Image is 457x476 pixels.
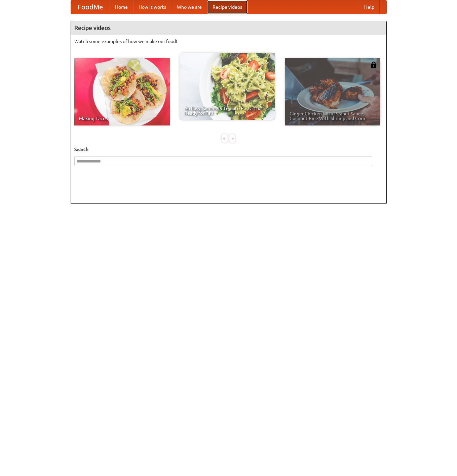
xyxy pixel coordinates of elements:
a: Recipe videos [207,0,247,14]
span: Making Tacos [79,116,165,121]
a: Help [359,0,380,14]
a: Who we are [172,0,207,14]
h4: Recipe videos [71,21,386,35]
a: How it works [133,0,172,14]
a: FoodMe [71,0,110,14]
a: Making Tacos [74,58,170,125]
img: 483408.png [370,62,377,68]
a: An Easy, Summery Tomato Pasta That's Ready for Fall [180,53,275,120]
div: » [229,134,235,143]
p: Watch some examples of how we make our food! [74,38,383,45]
div: « [222,134,228,143]
h5: Search [74,146,383,153]
a: Home [110,0,133,14]
span: An Easy, Summery Tomato Pasta That's Ready for Fall [184,106,270,115]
